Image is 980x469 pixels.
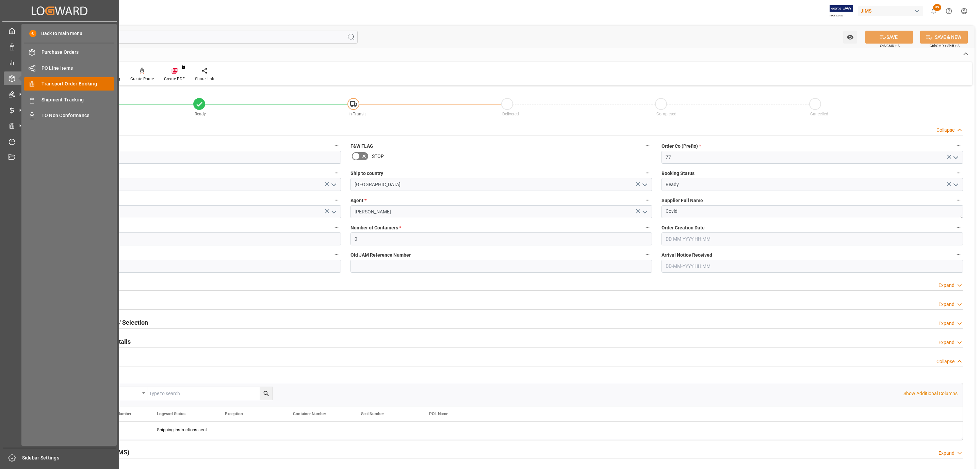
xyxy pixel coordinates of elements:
span: Arrival Notice Received [661,252,712,259]
a: My Cockpit [4,24,115,37]
span: Order Co (Prefix) [661,143,701,150]
span: In-Transit [348,112,366,116]
div: Shipping instructions sent [157,422,209,438]
button: open menu [950,179,961,190]
span: Ready [195,112,206,116]
div: Share Link [195,76,214,82]
button: Country of Origin (Suffix) * [332,168,341,177]
div: Expand [938,450,954,457]
div: JIMS [858,6,923,16]
a: TO Non Conformance [24,109,114,122]
a: Transport Order Booking [24,77,114,91]
div: Expand [938,339,954,346]
button: open menu [96,387,147,400]
input: Type to search [147,387,273,400]
button: Arrival Notice Received [954,250,963,259]
span: Booking Status [661,170,695,177]
span: Completed [656,112,676,116]
div: Create Route [130,76,154,82]
a: Purchase Orders [24,46,114,59]
button: F&W FLAG [643,141,652,150]
div: Press SPACE to select this row. [81,422,489,438]
button: Old JAM Reference Number [643,250,652,259]
input: DD-MM-YYYY [39,260,341,273]
span: Ctrl/CMD + S [880,43,900,48]
span: 39 [933,4,941,11]
button: JAM Reference Number [332,141,341,150]
span: STOP [372,153,384,160]
span: Ctrl/CMD + Shift + S [930,43,960,48]
p: Show Additional Columns [903,390,958,397]
button: Supplier Number [332,223,341,232]
span: Purchase Orders [42,49,115,56]
div: Expand [938,282,954,289]
button: Ship to country [643,168,652,177]
button: open menu [639,207,650,217]
div: Collapse [936,358,954,365]
button: open menu [950,152,961,163]
span: Order Creation Date [661,224,705,231]
span: Delivered [502,112,519,116]
span: Old JAM Reference Number [350,252,411,259]
img: Exertis%20JAM%20-%20Email%20Logo.jpg_1722504956.jpg [830,5,853,17]
button: open menu [843,31,857,44]
span: F&W FLAG [350,143,373,150]
button: open menu [639,179,650,190]
span: Seal Number [361,411,384,416]
input: Search Fields [31,31,358,44]
input: DD-MM-YYYY HH:MM [661,232,963,245]
button: Order Co (Prefix) * [954,141,963,150]
button: Supplier Full Name [954,196,963,205]
button: Order Creation Date [954,223,963,232]
a: Shipment Tracking [24,93,114,106]
button: JIMS [858,4,926,17]
span: Ship to country [350,170,383,177]
div: Expand [938,301,954,308]
span: Sidebar Settings [22,454,116,462]
a: Data Management [4,40,115,53]
span: Cancelled [810,112,828,116]
span: Supplier Full Name [661,197,703,204]
div: Collapse [936,127,954,134]
span: Logward Status [157,411,185,416]
button: Agent * [643,196,652,205]
button: search button [260,387,273,400]
button: SAVE & NEW [920,31,968,44]
a: Timeslot Management V2 [4,135,115,148]
input: DD-MM-YYYY HH:MM [661,260,963,273]
button: show 39 new notifications [926,3,941,19]
span: Back to main menu [36,30,82,37]
span: Container Number [293,411,326,416]
button: open menu [328,207,339,217]
input: Type to search/select [39,178,341,191]
span: TO Non Conformance [42,112,115,119]
span: Number of Containers [350,224,401,231]
a: Document Management [4,151,115,164]
button: SAVE [865,31,913,44]
span: Agent [350,197,366,204]
button: Number of Containers * [643,223,652,232]
span: Transport Order Booking [42,80,115,87]
button: Shipment type * [332,196,341,205]
a: PO Line Items [24,61,114,75]
button: Help Center [941,3,957,19]
textarea: Covid [661,205,963,218]
button: Booking Status [954,168,963,177]
button: open menu [328,179,339,190]
a: My Reports [4,56,115,69]
div: Equals [100,388,140,396]
span: Shipment Tracking [42,96,115,103]
span: POL Name [429,411,448,416]
span: PO Line Items [42,65,115,72]
span: Exception [225,411,243,416]
div: Expand [938,320,954,327]
button: Ready Date * [332,250,341,259]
